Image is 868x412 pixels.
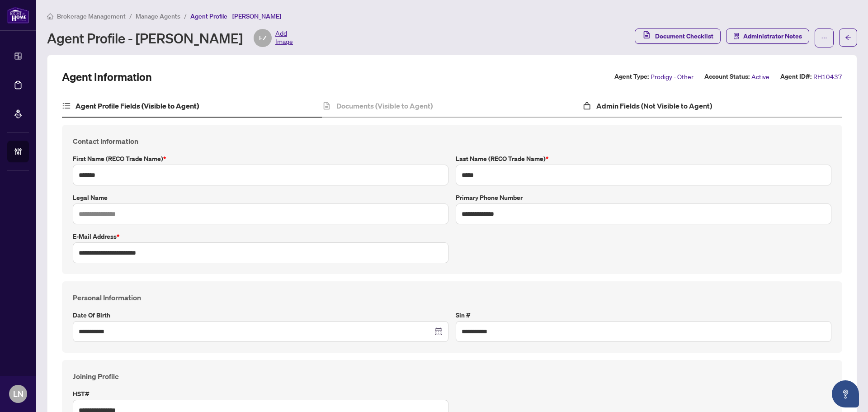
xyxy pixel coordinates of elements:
[751,71,769,82] span: Active
[743,29,802,43] span: Administrator Notes
[190,12,281,20] span: Agent Profile - [PERSON_NAME]
[596,100,712,111] h4: Admin Fields (Not Visible to Agent)
[704,71,750,82] label: Account Status:
[845,34,851,41] span: arrow-left
[821,35,827,41] span: ellipsis
[275,29,293,47] span: Add Image
[136,12,180,20] span: Manage Agents
[73,232,448,242] label: E-mail Address
[655,29,713,43] span: Document Checklist
[733,33,740,39] span: solution
[73,310,448,320] label: Date of Birth
[635,28,721,44] button: Document Checklist
[259,33,267,43] span: FZ
[73,136,831,147] h4: Contact Information
[726,28,809,44] button: Administrator Notes
[184,11,187,21] li: /
[73,292,831,303] h4: Personal Information
[813,71,842,82] span: RH10437
[456,310,831,320] label: Sin #
[73,154,448,164] label: First Name (RECO Trade Name)
[13,388,24,400] span: LN
[73,193,448,203] label: Legal Name
[651,71,693,82] span: Prodigy - Other
[73,389,448,399] label: HST#
[614,71,649,82] label: Agent Type:
[456,193,831,203] label: Primary Phone Number
[832,380,859,407] button: Open asap
[73,371,831,382] h4: Joining Profile
[429,170,440,180] keeper-lock: Open Keeper Popup
[336,100,433,111] h4: Documents (Visible to Agent)
[780,71,811,82] label: Agent ID#:
[47,29,293,47] div: Agent Profile - [PERSON_NAME]
[456,154,831,164] label: Last Name (RECO Trade Name)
